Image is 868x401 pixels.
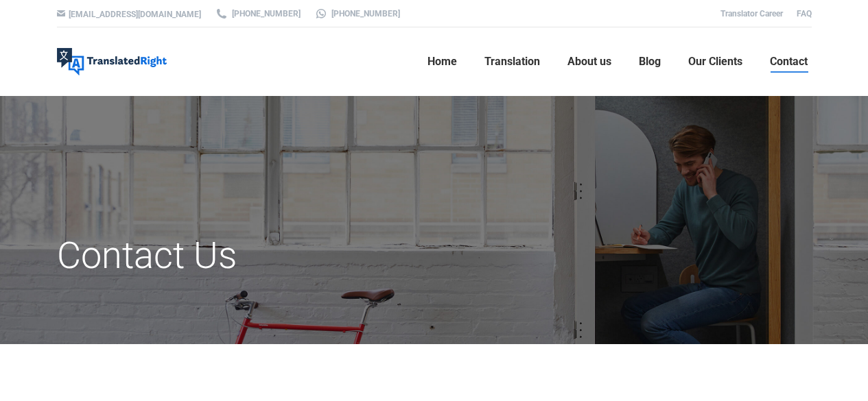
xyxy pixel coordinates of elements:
span: Contact [770,55,808,69]
span: Translation [484,55,540,69]
a: Home [423,40,461,84]
a: Our Clients [684,40,747,84]
a: Translation [480,40,544,84]
a: [EMAIL_ADDRESS][DOMAIN_NAME] [69,10,201,19]
a: [PHONE_NUMBER] [215,8,301,20]
a: Translator Career [720,9,783,19]
a: [PHONE_NUMBER] [314,8,400,20]
img: Translated Right [57,48,167,75]
span: Blog [639,55,661,69]
span: Home [427,55,457,69]
a: Blog [635,40,665,84]
a: About us [563,40,615,84]
span: Our Clients [688,55,742,69]
a: Contact [766,40,812,84]
h1: Contact Us [57,233,553,278]
span: About us [567,55,611,69]
a: FAQ [797,9,812,19]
